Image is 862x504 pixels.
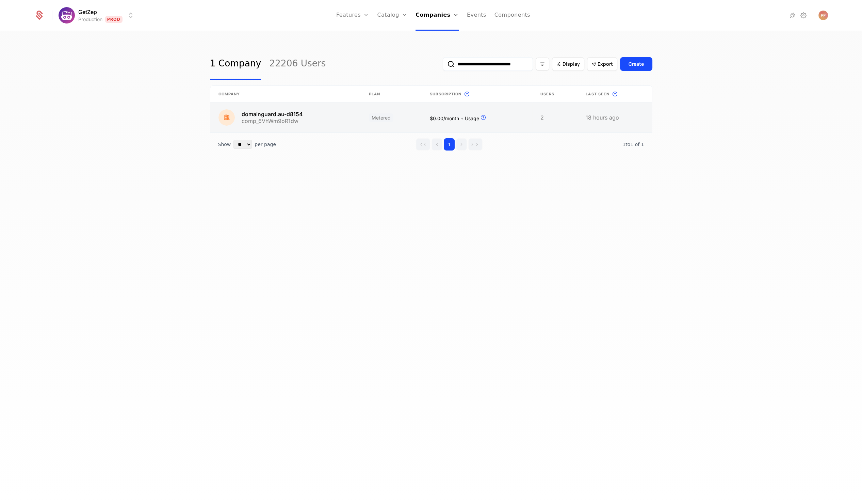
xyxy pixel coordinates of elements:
[78,16,102,23] div: Production
[210,48,261,80] a: 1 Company
[218,141,231,148] span: Show
[255,141,276,148] span: per page
[210,86,361,103] th: Company
[416,138,483,151] div: Page navigation
[444,138,455,151] button: Go to page 1
[210,133,652,156] div: Table pagination
[105,16,123,23] span: Prod
[468,138,483,151] button: Go to last page
[361,86,422,103] th: Plan
[799,11,808,19] a: Settings
[78,8,97,16] span: GetZep
[620,57,652,71] button: Create
[598,61,613,67] span: Export
[818,11,828,20] img: Paul Paliychuk
[818,11,828,20] button: Open user button
[416,138,430,151] button: Go to first page
[59,7,75,23] img: GetZep
[269,48,326,80] a: 22206 Users
[622,142,644,147] span: 1
[430,91,461,97] span: Subscription
[61,8,135,23] button: Select environment
[629,61,644,67] div: Create
[532,86,578,103] th: Users
[788,11,797,19] a: Integrations
[233,140,252,149] select: Select page size
[586,91,609,97] span: Last seen
[552,57,584,71] button: Display
[622,142,641,147] span: 1 to 1 of
[536,58,549,70] button: Filter options
[432,138,442,151] button: Go to previous page
[563,61,580,67] span: Display
[587,57,617,71] button: Export
[456,138,467,151] button: Go to next page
